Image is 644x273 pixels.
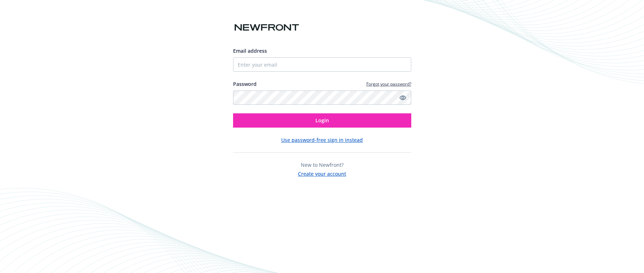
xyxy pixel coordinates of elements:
a: Forgot your password? [366,81,411,87]
input: Enter your email [233,57,411,72]
button: Login [233,113,411,128]
input: Enter your password [233,91,411,105]
span: Login [315,117,329,124]
button: Use password-free sign in instead [281,136,363,144]
img: Newfront logo [233,21,300,34]
label: Password [233,80,257,88]
span: New to Newfront? [301,161,344,168]
a: Show password [398,93,407,102]
span: Email address [233,47,267,54]
button: Create your account [298,169,346,177]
